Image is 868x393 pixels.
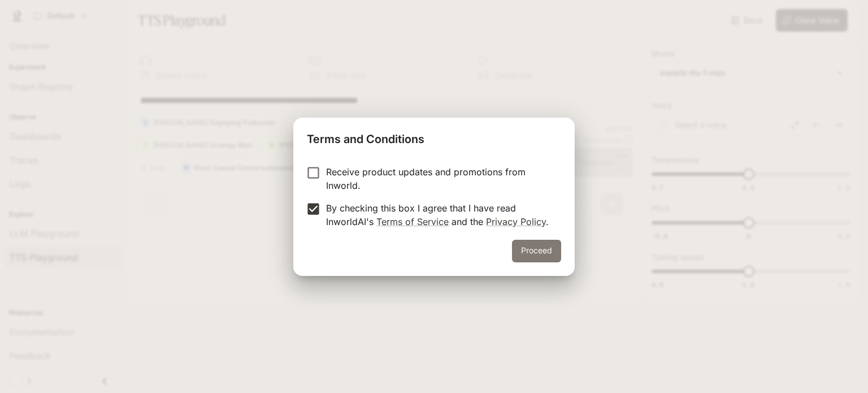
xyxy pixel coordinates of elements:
button: Proceed [512,240,561,262]
a: Terms of Service [376,216,449,227]
p: Receive product updates and promotions from Inworld. [326,165,552,192]
h2: Terms and Conditions [293,118,575,156]
a: Privacy Policy [486,216,546,227]
p: By checking this box I agree that I have read InworldAI's and the . [326,201,552,228]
